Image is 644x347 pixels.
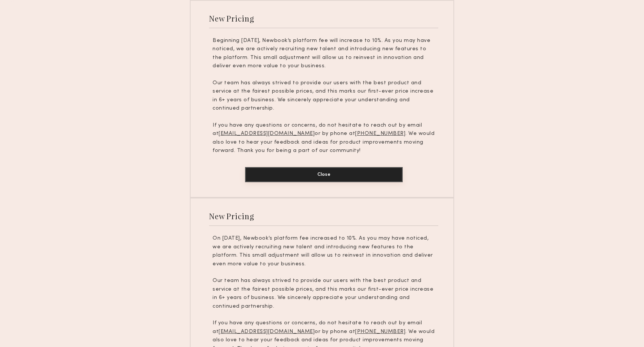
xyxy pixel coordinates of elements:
[213,277,435,311] p: Our team has always strived to provide our users with the best product and service at the fairest...
[355,131,405,136] u: [PHONE_NUMBER]
[213,234,435,268] p: On [DATE], Newbook’s platform fee increased to 10%. As you may have noticed, we are actively recr...
[245,167,403,182] button: Close
[219,329,315,334] u: [EMAIL_ADDRESS][DOMAIN_NAME]
[219,131,315,136] u: [EMAIL_ADDRESS][DOMAIN_NAME]
[213,121,435,155] p: If you have any questions or concerns, do not hesitate to reach out by email at or by phone at . ...
[213,79,435,113] p: Our team has always strived to provide our users with the best product and service at the fairest...
[213,37,435,71] p: Beginning [DATE], Newbook’s platform fee will increase to 10%. As you may have noticed, we are ac...
[209,211,254,221] div: New Pricing
[209,13,254,23] div: New Pricing
[355,329,405,334] u: [PHONE_NUMBER]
